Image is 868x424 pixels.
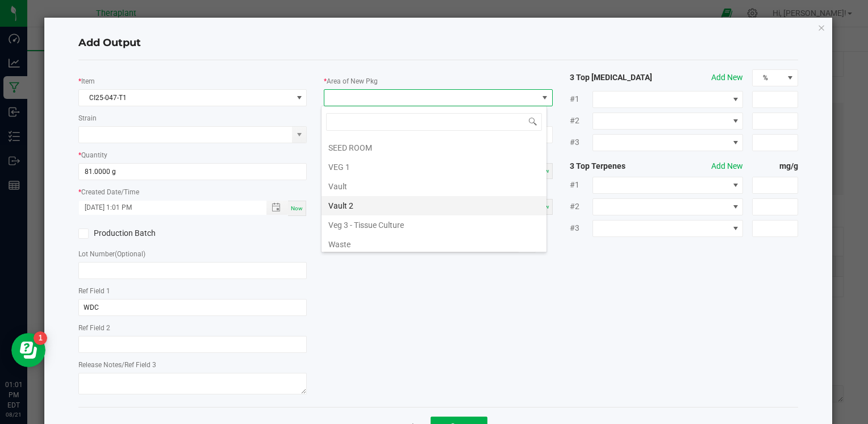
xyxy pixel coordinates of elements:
[79,201,254,215] input: Created Datetime
[266,201,289,215] span: Toggle popup
[322,177,546,196] li: Vault
[79,90,292,106] span: CI25-047-T1
[78,36,798,51] h4: Add Output
[78,227,184,239] label: Production Batch
[570,201,592,213] span: #2
[327,76,378,86] label: Area of New Pkg
[570,93,592,105] span: #1
[322,235,546,254] li: Waste
[570,72,661,84] strong: 3 Top [MEDICAL_DATA]
[81,150,107,160] label: Quantity
[322,138,546,157] li: SEED ROOM
[78,249,145,259] label: Lot Number
[34,331,47,345] iframe: Resource center unread badge
[322,196,546,215] li: Vault 2
[11,333,45,367] iframe: Resource center
[570,160,661,172] strong: 3 Top Terpenes
[711,160,743,172] button: Add New
[78,286,110,296] label: Ref Field 1
[753,70,783,86] span: %
[78,113,97,123] label: Strain
[752,160,798,172] strong: mg/g
[78,360,156,370] label: Release Notes/Ref Field 3
[81,187,139,197] label: Created Date/Time
[570,222,592,234] span: #3
[78,323,110,333] label: Ref Field 2
[570,179,592,191] span: #1
[115,250,145,258] span: (Optional)
[570,136,592,148] span: #3
[322,157,546,177] li: VEG 1
[570,115,592,127] span: #2
[711,72,743,84] button: Add New
[322,215,546,235] li: Veg 3 - Tissue Culture
[81,76,95,86] label: Item
[291,205,303,211] span: Now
